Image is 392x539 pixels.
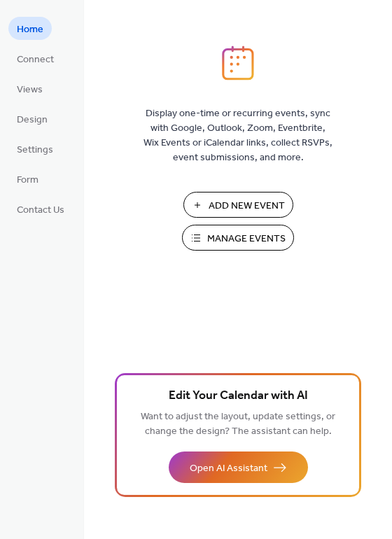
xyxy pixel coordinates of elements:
a: Home [8,17,52,40]
span: Want to adjust the layout, update settings, or change the design? The assistant can help. [141,407,335,441]
span: Open AI Assistant [190,461,267,476]
span: Home [17,22,43,37]
button: Add New Event [183,192,293,218]
span: Add New Event [209,199,285,213]
span: Form [17,173,38,188]
span: Views [17,83,43,97]
img: logo_icon.svg [222,45,254,80]
span: Edit Your Calendar with AI [169,386,308,406]
a: Form [8,167,47,190]
span: Display one-time or recurring events, sync with Google, Outlook, Zoom, Eventbrite, Wix Events or ... [143,106,332,165]
a: Settings [8,137,62,160]
span: Manage Events [207,232,286,246]
a: Views [8,77,51,100]
span: Settings [17,143,53,157]
a: Contact Us [8,197,73,220]
span: Design [17,113,48,127]
span: Contact Us [17,203,64,218]
button: Open AI Assistant [169,451,308,483]
span: Connect [17,52,54,67]
a: Design [8,107,56,130]
button: Manage Events [182,225,294,251]
a: Connect [8,47,62,70]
